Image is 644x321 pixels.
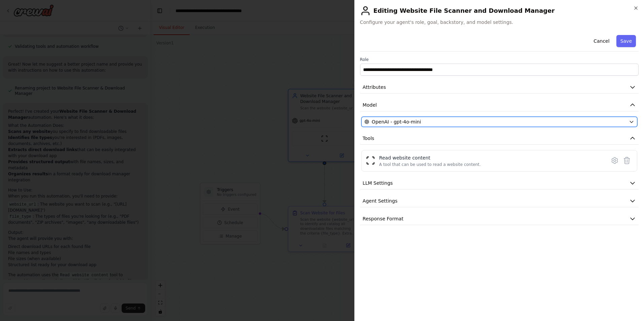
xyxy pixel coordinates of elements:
img: ScrapeWebsiteTool [366,156,375,165]
button: Model [360,99,639,111]
button: Cancel [589,35,613,47]
span: Model [363,102,377,108]
span: Attributes [363,84,386,91]
button: Attributes [360,81,639,94]
span: OpenAI - gpt-4o-mini [372,118,421,125]
button: OpenAI - gpt-4o-mini [361,117,637,127]
div: A tool that can be used to read a website content. [379,162,481,167]
h2: Editing Website File Scanner and Download Manager [360,5,639,16]
span: Tools [363,135,375,142]
div: Read website content [379,154,481,161]
button: Response Format [360,213,639,225]
span: Response Format [363,215,404,222]
span: Agent Settings [363,198,397,204]
button: Tools [360,132,639,145]
span: Configure your agent's role, goal, backstory, and model settings. [360,19,639,26]
span: LLM Settings [363,180,393,186]
button: Save [616,35,636,47]
button: Agent Settings [360,195,639,207]
label: Role [360,57,639,62]
button: LLM Settings [360,177,639,189]
button: Configure tool [609,154,621,167]
button: Delete tool [621,154,633,167]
